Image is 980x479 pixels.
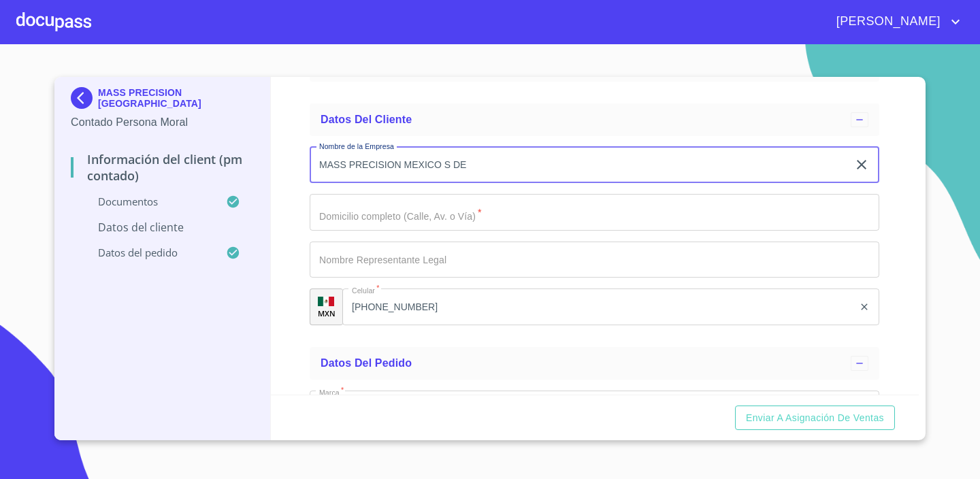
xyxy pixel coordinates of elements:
[859,301,870,312] button: clear input
[71,114,254,131] p: Contado Persona Moral
[826,11,964,33] button: account of current user
[746,410,884,427] span: Enviar a Asignación de Ventas
[71,87,98,109] img: Docupass spot blue
[318,297,334,306] img: R93DlvwvvjP9fbrDwZeCRYBHk45OWMq+AAOlFVsxT89f82nwPLnD58IP7+ANJEaWYhP0Tx8kkA0WlQMPQsAAgwAOmBj20AXj6...
[318,308,336,318] p: MXN
[310,391,879,427] div: Nissan
[310,103,879,136] div: Datos del cliente
[71,195,226,208] p: Documentos
[826,11,947,33] span: [PERSON_NAME]
[71,220,254,235] p: Datos del cliente
[321,357,412,369] span: Datos del pedido
[71,87,254,114] div: MASS PRECISION [GEOGRAPHIC_DATA]
[98,87,254,109] p: MASS PRECISION [GEOGRAPHIC_DATA]
[735,406,895,431] button: Enviar a Asignación de Ventas
[71,246,226,259] p: Datos del pedido
[853,156,870,173] button: clear input
[310,347,879,380] div: Datos del pedido
[321,114,412,125] span: Datos del cliente
[71,151,254,184] p: Información del Client (PM contado)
